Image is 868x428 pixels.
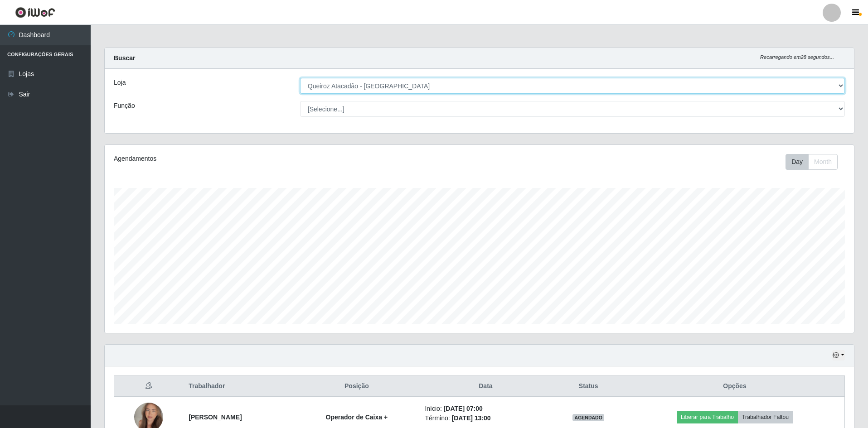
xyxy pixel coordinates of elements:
[425,414,546,423] li: Término:
[786,154,809,170] button: Day
[189,414,242,421] strong: [PERSON_NAME]
[444,405,483,412] time: [DATE] 07:00
[183,376,294,397] th: Trabalhador
[419,376,552,397] th: Data
[114,78,126,87] label: Loja
[452,414,491,422] time: [DATE] 13:00
[114,101,135,111] label: Função
[425,404,546,414] li: Início:
[552,376,625,397] th: Status
[808,154,838,170] button: Month
[760,54,834,60] i: Recarregando em 28 segundos...
[677,411,738,423] button: Liberar para Trabalho
[738,411,793,423] button: Trabalhador Faltou
[294,376,419,397] th: Posição
[114,54,135,62] strong: Buscar
[786,154,845,170] div: Toolbar with button groups
[572,414,604,421] span: AGENDADO
[625,376,844,397] th: Opções
[326,414,388,421] strong: Operador de Caixa +
[114,154,411,164] div: Agendamentos
[786,154,838,170] div: First group
[15,7,55,18] img: CoreUI Logo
